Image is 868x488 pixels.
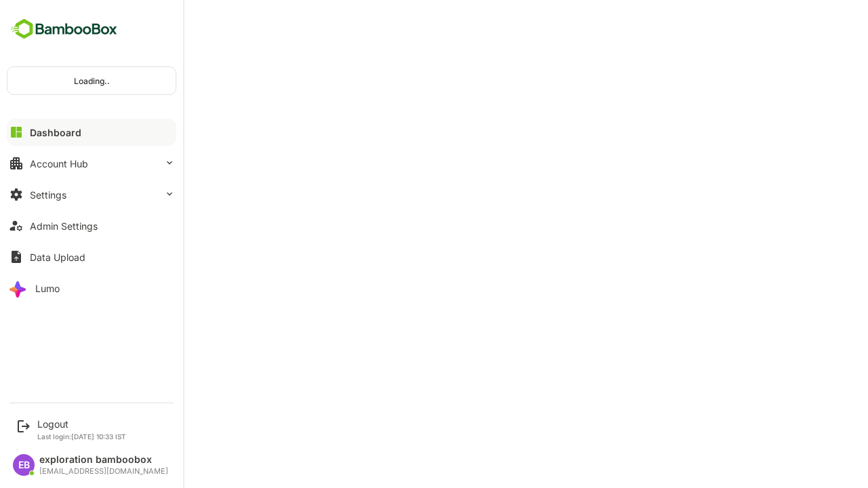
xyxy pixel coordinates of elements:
[37,432,126,441] p: Last login: [DATE] 10:33 IST
[30,189,66,201] div: Settings
[35,283,60,294] div: Lumo
[7,16,121,42] img: BambooboxFullLogoMark.5f36c76dfaba33ec1ec1367b70bb1252.svg
[37,418,126,430] div: Logout
[7,243,176,270] button: Data Upload
[7,212,176,239] button: Admin Settings
[7,274,176,302] button: Lumo
[39,467,168,476] div: [EMAIL_ADDRESS][DOMAIN_NAME]
[30,158,88,169] div: Account Hub
[13,454,35,476] div: EB
[7,181,176,208] button: Settings
[30,127,81,138] div: Dashboard
[7,67,176,94] div: Loading..
[39,454,168,466] div: exploration bamboobox
[7,119,176,146] button: Dashboard
[30,220,98,232] div: Admin Settings
[7,150,176,177] button: Account Hub
[30,251,85,263] div: Data Upload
